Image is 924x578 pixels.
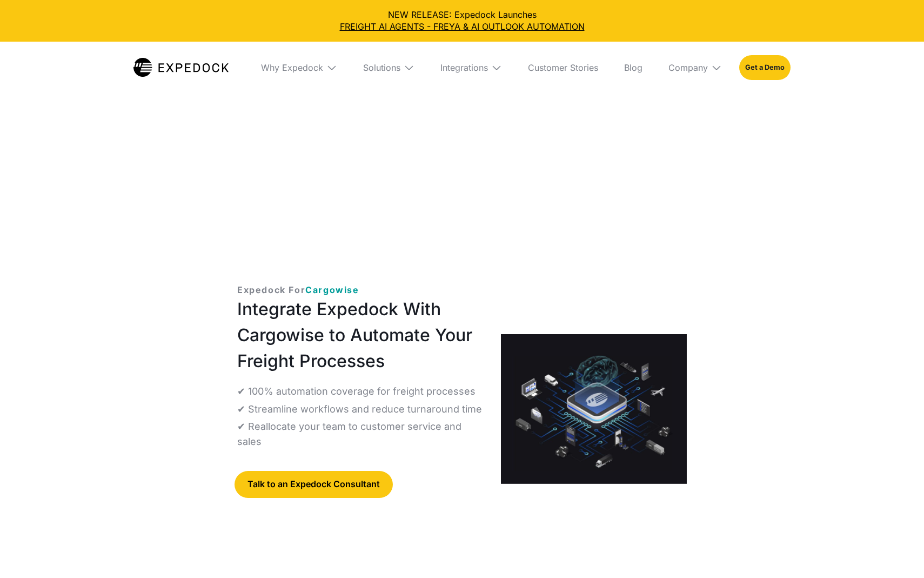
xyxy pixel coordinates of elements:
div: Company [668,62,708,73]
div: Integrations [432,42,511,94]
h1: Integrate Expedock With Cargowise to Automate Your Freight Processes [237,296,484,374]
div: Solutions [363,62,400,73]
p: Expedock For [237,283,359,296]
a: Customer Stories [519,42,607,94]
div: Integrations [440,62,488,73]
a: Talk to an Expedock Consultant [235,471,393,498]
a: Blog [615,42,651,94]
a: open lightbox [501,334,687,484]
span: Cargowise [305,284,359,295]
p: ✔ 100% automation coverage for freight processes [237,384,476,399]
div: Why Expedock [252,42,346,94]
a: FREIGHT AI AGENTS - FREYA & AI OUTLOOK AUTOMATION [9,21,915,32]
div: Solutions [354,42,423,94]
div: Company [660,42,731,94]
div: NEW RELEASE: Expedock Launches [9,9,915,33]
div: Why Expedock [261,62,323,73]
p: ✔ Streamline workflows and reduce turnaround time [237,402,482,417]
a: Get a Demo [739,55,791,80]
p: ✔ Reallocate your team to customer service and sales [237,419,484,449]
